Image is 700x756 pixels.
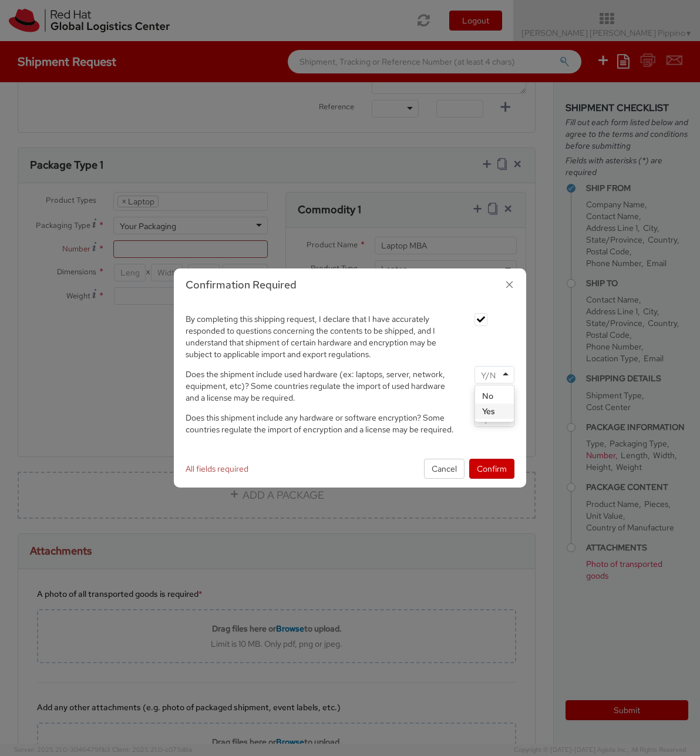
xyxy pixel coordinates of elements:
[424,459,465,479] button: Cancel
[186,314,436,359] span: By completing this shipping request, I declare that I have accurately responded to questions conc...
[186,277,514,293] h3: Confirmation Required
[475,388,514,404] div: No
[469,459,514,479] button: Confirm
[186,412,454,435] span: Does this shipment include any hardware or software encryption? Some countries regulate the impor...
[186,369,445,403] span: Does the shipment include used hardware (ex: laptops, server, network, equipment, etc)? Some coun...
[186,463,248,474] span: All fields required
[475,404,514,419] div: Yes
[481,369,498,381] input: Y/N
